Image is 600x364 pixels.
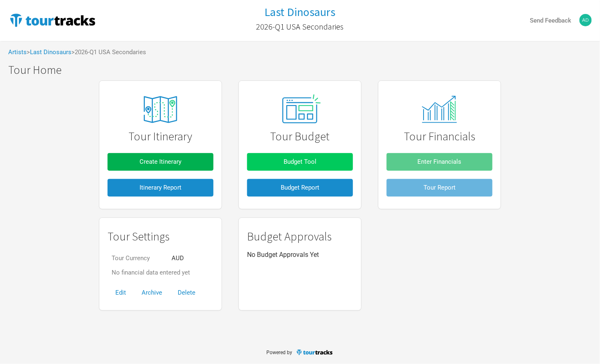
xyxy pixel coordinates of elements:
[134,284,170,302] button: Archive
[247,230,353,243] h1: Budget Approvals
[108,289,134,296] a: Edit
[108,266,194,280] td: No financial data entered yet
[108,153,213,171] button: Create Itinerary
[247,251,353,259] p: No Budget Approvals Yet
[247,149,353,175] a: Budget Tool
[108,230,213,243] h1: Tour Settings
[140,184,181,191] span: Itinerary Report
[108,149,213,175] a: Create Itinerary
[8,64,600,76] h1: Tour Home
[424,184,456,191] span: Tour Report
[108,179,213,197] button: Itinerary Report
[284,158,316,165] span: Budget Tool
[247,153,353,171] button: Budget Tool
[108,130,213,143] h1: Tour Itinerary
[281,184,319,191] span: Budget Report
[130,90,191,129] img: tourtracks_icons_FA_06_icons_itinerary.svg
[267,350,293,356] span: Powered by
[417,96,461,123] img: tourtracks_14_icons_monitor.svg
[387,175,492,201] a: Tour Report
[256,22,344,31] h2: 2026-Q1 USA Secondaries
[108,175,213,201] a: Itinerary Report
[579,14,592,26] img: adamkreeft
[108,251,167,266] td: Tour Currency
[387,179,492,197] button: Tour Report
[167,251,194,266] td: AUD
[247,179,353,197] button: Budget Report
[265,5,336,19] h1: Last Dinosaurs
[170,284,203,302] button: Delete
[387,130,492,143] h1: Tour Financials
[247,175,353,201] a: Budget Report
[27,49,71,55] span: >
[530,17,571,24] strong: Send Feedback
[387,149,492,175] a: Enter Financials
[140,158,181,165] span: Create Itinerary
[387,153,492,171] button: Enter Financials
[8,48,27,56] a: Artists
[296,349,334,356] img: TourTracks
[265,6,336,18] a: Last Dinosaurs
[8,12,97,28] img: TourTracks
[247,130,353,143] h1: Tour Budget
[256,18,344,35] a: 2026-Q1 USA Secondaries
[71,49,146,55] span: > 2026-Q1 USA Secondaries
[273,92,327,127] img: tourtracks_02_icon_presets.svg
[418,158,462,165] span: Enter Financials
[108,284,134,302] button: Edit
[30,48,71,56] a: Last Dinosaurs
